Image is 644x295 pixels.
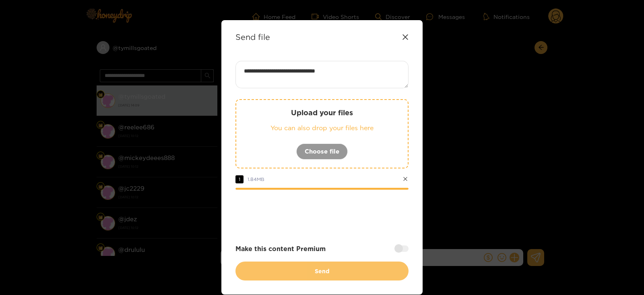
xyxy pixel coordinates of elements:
[235,32,270,42] strong: Send file
[235,175,244,183] span: 1
[235,262,409,280] button: Send
[252,108,392,117] p: Upload your files
[248,177,264,182] span: 1.84 MB
[235,244,326,253] strong: Make this content Premium
[252,123,392,133] p: You can also drop your files here
[296,143,348,160] button: Choose file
